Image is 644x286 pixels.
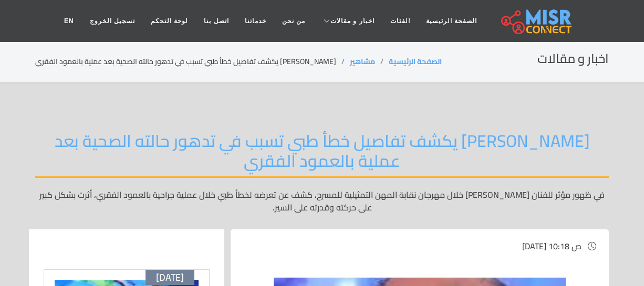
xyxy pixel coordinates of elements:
[382,11,418,31] a: الفئات
[82,11,143,31] a: تسجيل الخروج
[35,131,609,178] h2: [PERSON_NAME] يكشف تفاصيل خطأ طبي تسبب في تدهور حالته الصحية بعد عملية بالعمود الفقري
[35,56,350,67] li: [PERSON_NAME] يكشف تفاصيل خطأ طبي تسبب في تدهور حالته الصحية بعد عملية بالعمود الفقري
[35,188,609,214] p: في ظهور مؤثر للفنان [PERSON_NAME] خلال مهرجان نقابة المهن التمثيلية للمسرح، كشف عن تعرضه لخطأ طبي...
[389,55,442,68] a: الصفحة الرئيسية
[313,11,382,31] a: اخبار و مقالات
[418,11,485,31] a: الصفحة الرئيسية
[143,11,196,31] a: لوحة التحكم
[196,11,236,31] a: اتصل بنا
[537,51,609,67] h2: اخبار و مقالات
[274,11,313,31] a: من نحن
[56,11,82,31] a: EN
[156,272,184,283] span: [DATE]
[350,55,375,68] a: مشاهير
[501,8,572,34] img: main.misr_connect
[522,238,581,254] span: [DATE] 10:18 ص
[237,11,274,31] a: خدماتنا
[330,16,375,26] span: اخبار و مقالات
